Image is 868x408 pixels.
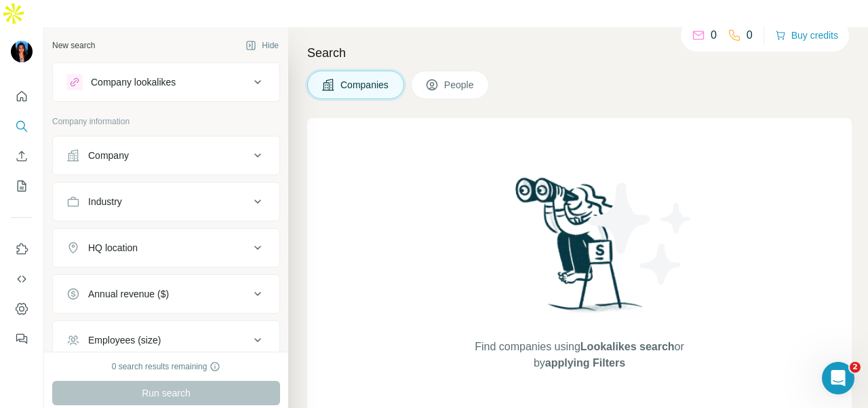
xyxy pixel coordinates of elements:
[11,327,33,351] button: Feedback
[88,287,169,301] div: Annual revenue ($)
[11,174,33,198] button: My lists
[340,78,390,92] span: Companies
[11,41,33,62] img: Avatar
[53,139,279,172] button: Company
[307,43,852,62] h4: Search
[509,174,650,325] img: Surfe Illustration - Woman searching with binoculars
[545,357,625,369] span: applying Filters
[775,26,838,45] button: Buy credits
[11,297,33,321] button: Dashboard
[52,115,280,128] p: Company information
[88,333,161,347] div: Employees (size)
[53,66,279,98] button: Company lookalikes
[11,84,33,109] button: Quick start
[11,144,33,168] button: Enrich CSV
[822,362,854,394] iframe: Intercom live chat
[88,241,138,255] div: HQ location
[91,75,176,89] div: Company lookalikes
[236,35,288,56] button: Hide
[11,114,33,138] button: Search
[850,362,861,373] span: 2
[88,195,122,208] div: Industry
[711,27,717,43] p: 0
[444,78,475,92] span: People
[580,172,702,295] img: Surfe Illustration - Stars
[53,324,279,356] button: Employees (size)
[580,341,675,352] span: Lookalikes search
[88,149,129,162] div: Company
[53,278,279,310] button: Annual revenue ($)
[53,231,279,264] button: HQ location
[52,39,95,52] div: New search
[471,339,688,371] span: Find companies using or by
[112,360,221,373] div: 0 search results remaining
[53,185,279,218] button: Industry
[11,237,33,261] button: Use Surfe on LinkedIn
[747,27,753,43] p: 0
[11,267,33,291] button: Use Surfe API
